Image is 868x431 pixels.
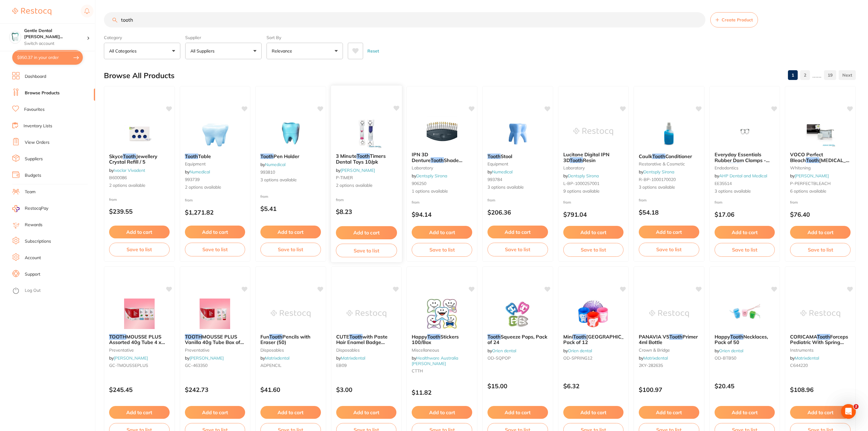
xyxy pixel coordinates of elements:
span: Shade Guide [412,157,462,169]
p: ...... [812,72,822,79]
b: Mini Tooth Coil Springs, Pack of 12 [563,334,624,345]
button: Add to cart [109,406,170,419]
small: crown & bridge [639,348,699,353]
button: Add to cart [336,226,397,239]
span: OD-BTB50 [715,355,736,361]
img: Gentle Dental Hervey Bay [9,31,21,42]
button: Save to list [336,244,397,257]
a: Dentsply Sirona [568,173,599,179]
b: Happy Tooth Stickers 100/Box [412,334,472,345]
em: Tooth [573,334,586,340]
img: RestocqPay [12,205,20,212]
em: Tooth [349,334,362,340]
span: 3 options available [487,184,548,190]
b: Tooth Squeeze Pops, Pack of 24 [487,334,548,345]
a: Support [25,271,40,277]
span: 3 options available [639,184,699,190]
button: Create Product [710,12,758,27]
span: 3 Minute [336,153,357,159]
input: Search Products [104,12,705,27]
label: Sort By [267,35,343,40]
span: from [715,200,723,205]
button: Add to cart [639,406,699,419]
button: Add to cart [185,226,245,238]
span: ADPENCIL [260,363,281,368]
span: 2 options available [185,184,245,190]
p: $20.45 [715,382,775,389]
span: PANAVIA V5 [639,334,669,340]
a: Dentsply Sirona [643,169,674,175]
button: $950.37 in your order [12,50,83,65]
p: $15.00 [487,382,548,389]
span: C644220 [790,363,808,368]
span: Mini [563,334,573,340]
b: Skyce Tooth Jewellery Crystal Refill / 5 [109,154,170,165]
a: Numedical [265,162,285,167]
a: Account [25,255,41,261]
em: TOOTH [185,334,202,340]
span: R-BP-1000170020 [639,177,676,182]
a: Numedical [492,169,513,175]
span: Conditioner [665,153,692,159]
img: Caulk Tooth Conditioner [649,118,689,149]
p: $54.18 [639,209,699,216]
button: All Suppliers [185,43,262,59]
img: Mini Tooth Coil Springs, Pack of 12 [573,299,613,329]
a: 19 [824,69,836,81]
span: Fun [260,334,269,340]
span: from [563,200,571,205]
span: Primer 4ml Bottle [639,334,698,345]
a: Team [25,189,35,195]
span: GC-TMOUSSEPLUS [109,363,148,368]
b: CORICAMA Tooth Forceps Pediatric With Spring #111 [790,334,851,345]
img: 3 Minute Tooth Timers Dental Toys 10/pk [346,118,386,148]
span: from [260,194,268,199]
img: Everyday Essentials Rubber Dam Clamps - Shark Tooth [725,116,765,147]
img: Tooth Stool [498,118,538,149]
span: by [185,355,224,361]
button: Reset [366,43,381,59]
span: MOUSSE PLUS Assorted 40g Tube 4 x Mint & Straw 2 x Van [109,334,165,351]
button: Save to list [185,243,245,256]
em: Tooth [570,157,583,163]
a: AHP Dental and Medical [719,173,767,179]
span: CUTE [336,334,349,340]
button: All Categories [104,43,180,59]
p: $76.40 [790,211,851,218]
span: L-BP-1000257001 [563,181,599,186]
button: Add to cart [109,226,170,238]
span: IPN 3D Denture [412,151,431,163]
p: $11.82 [412,389,472,396]
span: by [109,168,145,173]
a: Orien dental [568,348,592,353]
span: EE35514 [715,181,732,186]
b: TOOTH MOUSSE PLUS Assorted 40g Tube 4 x Mint & Straw 2 x Van [109,334,170,345]
span: by [715,173,767,179]
em: Tooth [487,334,501,340]
a: Subscriptions [25,238,51,244]
span: from [185,198,193,202]
img: Skyce Tooth Jewellery Crystal Refill / 5 [120,118,159,149]
span: from [639,198,647,202]
button: Log Out [12,286,93,296]
em: Tooth [260,153,274,159]
a: Suppliers [25,156,43,162]
em: Tooth [185,153,198,159]
a: [PERSON_NAME] [795,173,829,179]
button: Add to cart [260,406,321,419]
span: Pencils with Eraser (50) [260,334,311,345]
span: by [260,355,289,361]
a: [PERSON_NAME] [189,355,224,361]
h2: Browse All Products [104,71,175,80]
a: 1 [788,69,798,81]
img: Fun Tooth Pencils with Eraser (50) [271,299,311,329]
p: $8.23 [336,208,397,215]
em: Tooth [431,157,444,163]
span: by [412,173,447,179]
em: Tooth [356,153,370,159]
p: $1,271.82 [185,209,245,216]
small: preventative [109,348,170,353]
button: Save to list [260,243,321,256]
p: $791.04 [563,211,624,218]
em: Tooth [817,334,830,340]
